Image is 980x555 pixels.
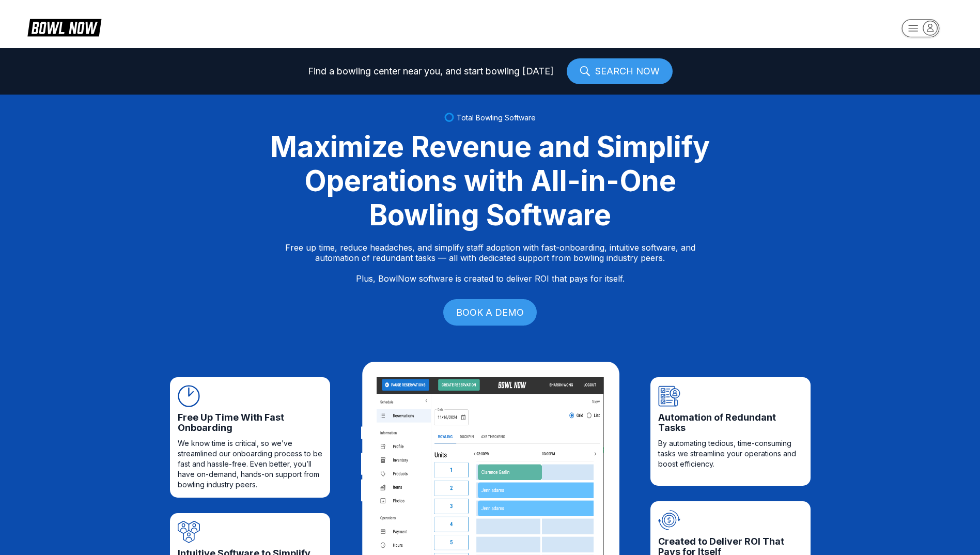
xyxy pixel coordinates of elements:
a: BOOK A DEMO [443,299,537,326]
p: Free up time, reduce headaches, and simplify staff adoption with fast-onboarding, intuitive softw... [285,242,695,284]
a: SEARCH NOW [567,58,673,84]
span: Find a bowling center near you, and start bowling [DATE] [308,66,554,76]
span: Free Up Time With Fast Onboarding [178,412,322,433]
span: Total Bowling Software [457,113,536,122]
div: Maximize Revenue and Simplify Operations with All-in-One Bowling Software [258,130,723,232]
span: Automation of Redundant Tasks [658,412,803,433]
span: By automating tedious, time-consuming tasks we streamline your operations and boost efficiency. [658,438,803,469]
span: We know time is critical, so we’ve streamlined our onboarding process to be fast and hassle-free.... [178,438,322,490]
